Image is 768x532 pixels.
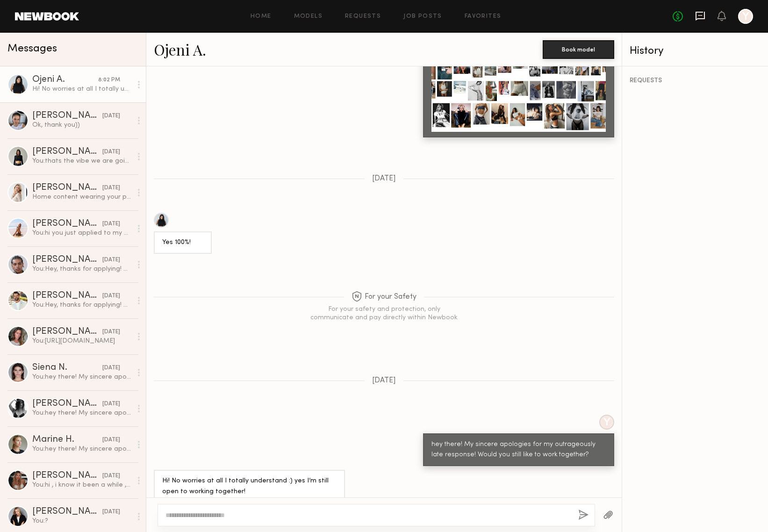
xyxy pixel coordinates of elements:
a: Ojeni A. [154,39,206,59]
div: [DATE] [102,364,120,373]
div: [PERSON_NAME] [32,183,102,193]
div: [PERSON_NAME] [32,147,102,157]
a: Models [294,14,323,20]
div: Ok, thank you)) [32,121,132,129]
div: [PERSON_NAME] [32,471,102,481]
div: [DATE] [102,184,120,193]
div: 8:02 PM [98,76,120,85]
div: hey there! My sincere apologies for my outrageously late response! Would you still like to work t... [431,439,606,461]
div: For your safety and protection, only communicate and pay directly within Newbook [309,305,459,322]
div: You: Hey, thanks for applying! We think you’re going to be a great fit. Just want to make sure yo... [32,265,132,273]
div: Ojeni A. [32,75,98,85]
div: Hi! No worries at all I totally understand :) yes I’m still open to working together! [162,476,337,497]
div: [PERSON_NAME] [32,507,102,517]
span: [DATE] [372,377,396,385]
div: Home content wearing your product UGC style [32,193,132,201]
div: [PERSON_NAME] [32,111,102,121]
span: For your Safety [352,291,416,303]
div: [DATE] [102,220,120,229]
div: [PERSON_NAME] [32,219,102,229]
span: Messages [7,43,57,54]
span: [DATE] [372,175,396,183]
div: [PERSON_NAME] [32,255,102,265]
div: History [630,46,761,57]
div: [PERSON_NAME] [32,327,102,337]
div: You: hi , i know it been a while , but im ready to shoot once more [32,481,132,489]
div: You: hey there! My sincere apologies for my outrageously late response! Would you still like to w... [32,373,132,381]
div: You: ? [32,517,132,525]
div: [PERSON_NAME] [32,399,102,409]
div: [DATE] [102,436,120,445]
a: Favorites [465,14,502,20]
div: You: Hey, thanks for applying! We think you’re going to be a great fit. Just want to make sure yo... [32,301,132,309]
div: [DATE] [102,112,120,121]
a: Requests [345,14,381,20]
a: Y [738,9,753,24]
div: [PERSON_NAME] [32,291,102,301]
div: [DATE] [102,508,120,517]
div: You: [URL][DOMAIN_NAME] [32,337,132,345]
div: Hi! No worries at all I totally understand :) yes I’m still open to working together! [32,85,132,93]
div: [DATE] [102,148,120,157]
div: REQUESTS [630,78,761,84]
div: You: hey there! My sincere apologies for my outrageously late response! Would you still like to w... [32,445,132,453]
div: [DATE] [102,400,120,409]
div: You: hi you just applied to my post once more [32,229,132,237]
div: You: hey there! My sincere apologies for my outrageously late response! Would you still like to w... [32,409,132,417]
button: Book model [543,40,614,59]
a: Home [251,14,272,20]
div: [DATE] [102,472,120,481]
a: Book model [543,45,614,53]
div: [DATE] [102,292,120,301]
div: [DATE] [102,256,120,265]
div: Siena N. [32,363,102,373]
div: [DATE] [102,328,120,337]
div: Yes 100%! [162,237,203,248]
div: Marine H. [32,435,102,445]
a: Job Posts [403,14,442,20]
div: You: thats the vibe we are going for - [URL][DOMAIN_NAME] [32,157,132,165]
